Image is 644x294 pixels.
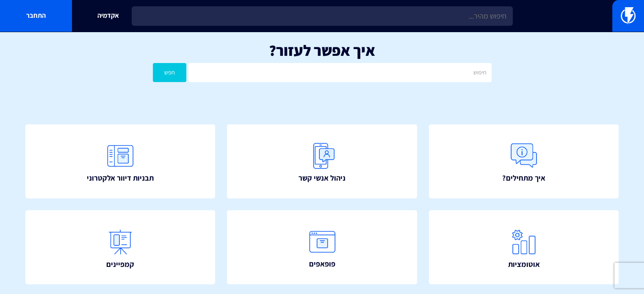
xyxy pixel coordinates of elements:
span: פופאפים [309,258,335,269]
span: אוטומציות [508,259,539,270]
span: תבניות דיוור אלקטרוני [87,173,154,184]
a: קמפיינים [25,210,215,284]
h1: איך אפשר לעזור? [13,42,631,59]
a: איך מתחילים? [429,124,619,198]
input: חיפוש [188,63,491,82]
a: אוטומציות [429,210,619,284]
a: ניהול אנשי קשר [227,124,417,198]
span: איך מתחילים? [502,173,545,184]
span: ניהול אנשי קשר [299,173,345,184]
input: חיפוש מהיר... [132,6,513,26]
a: פופאפים [227,210,417,284]
a: תבניות דיוור אלקטרוני [25,124,215,198]
button: חפש [153,63,187,82]
span: קמפיינים [106,259,134,270]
